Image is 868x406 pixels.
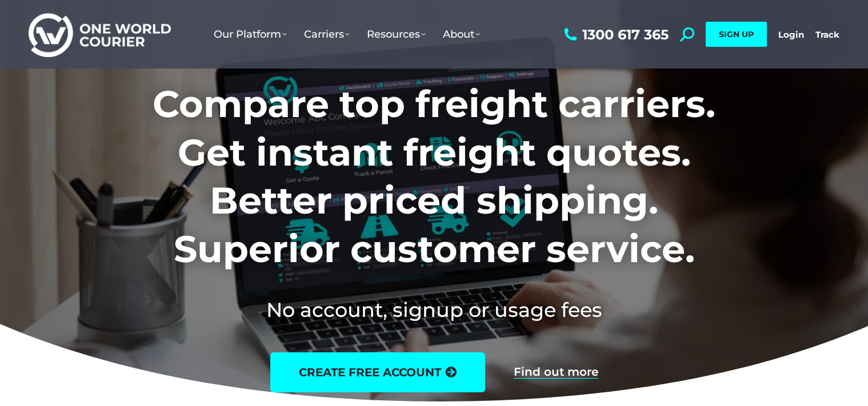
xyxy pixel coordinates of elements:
[434,17,489,52] a: About
[815,29,839,40] a: Track
[778,29,804,40] a: Login
[29,11,171,58] img: One World Courier
[77,296,791,324] h2: No account, signup or usage fees
[514,366,598,379] a: Find out more
[719,29,754,39] span: SIGN UP
[295,17,358,52] a: Carriers
[205,17,295,52] a: Our Platform
[367,28,426,41] span: Resources
[270,352,485,392] a: create free account
[214,28,287,41] span: Our Platform
[443,28,480,41] span: About
[304,28,350,41] span: Carriers
[77,80,791,273] h1: Compare top freight carriers. Get instant freight quotes. Better priced shipping. Superior custom...
[561,27,669,42] a: 1300 617 365
[358,17,434,52] a: Resources
[706,22,767,47] a: SIGN UP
